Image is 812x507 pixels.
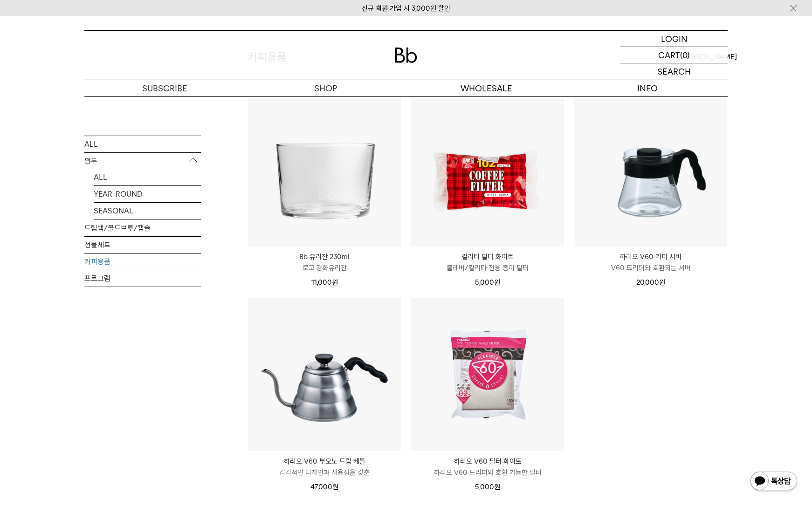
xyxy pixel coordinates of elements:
[574,251,727,274] a: 하리오 V60 커피 서버 V60 드리퍼와 호환되는 서버
[657,63,691,80] p: SEARCH
[494,483,500,491] span: 원
[658,47,680,63] p: CART
[94,169,201,185] a: ALL
[411,251,564,274] a: 칼리타 필터 화이트 클레버/칼리타 전용 종이 필터
[406,80,567,96] p: WHOLESALE
[248,467,401,478] p: 감각적인 디자인과 사용성을 갖춘
[574,251,727,262] p: 하리오 V60 커피 서버
[574,262,727,274] p: V60 드리퍼와 호환되는 서버
[574,94,727,247] img: 하리오 V60 커피 서버
[636,278,665,287] span: 20,000
[475,483,500,491] span: 5,000
[310,483,338,491] span: 47,000
[332,278,338,287] span: 원
[411,94,564,247] img: 칼리타 필터 화이트
[84,270,201,286] a: 프로그램
[362,4,450,13] a: 신규 회원 가입 시 3,000원 할인
[248,251,401,262] p: Bb 유리잔 230ml
[84,80,245,96] a: SUBSCRIBE
[411,467,564,478] p: 하리오 V60 드리퍼와 호환 가능한 필터
[84,236,201,253] a: 선물세트
[245,80,406,96] a: SHOP
[659,278,665,287] span: 원
[84,219,201,236] a: 드립백/콜드브루/캡슐
[248,298,401,451] img: 하리오 V60 부오노 드립 케틀
[84,152,201,169] p: 원두
[248,251,401,274] a: Bb 유리잔 230ml 로고 강화유리잔
[248,456,401,467] p: 하리오 V60 부오노 드립 케틀
[620,47,728,63] a: CART (0)
[475,278,500,287] span: 5,000
[411,251,564,262] p: 칼리타 필터 화이트
[248,262,401,274] p: 로고 강화유리잔
[94,185,201,202] a: YEAR-ROUND
[411,456,564,478] a: 하리오 V60 필터 화이트 하리오 V60 드리퍼와 호환 가능한 필터
[620,31,728,47] a: LOGIN
[750,471,798,493] img: 카카오톡 채널 1:1 채팅 버튼
[411,262,564,274] p: 클레버/칼리타 전용 종이 필터
[84,136,201,152] a: ALL
[84,253,201,269] a: 커피용품
[94,202,201,219] a: SEASONAL
[661,31,688,47] p: LOGIN
[680,47,690,63] p: (0)
[395,48,417,63] img: 로고
[494,278,500,287] span: 원
[567,80,728,96] p: INFO
[332,483,338,491] span: 원
[411,298,564,451] img: 하리오 V60 필터 화이트
[248,94,401,247] img: Bb 유리잔 230ml
[311,278,338,287] span: 11,000
[411,456,564,467] p: 하리오 V60 필터 화이트
[248,456,401,478] a: 하리오 V60 부오노 드립 케틀 감각적인 디자인과 사용성을 갖춘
